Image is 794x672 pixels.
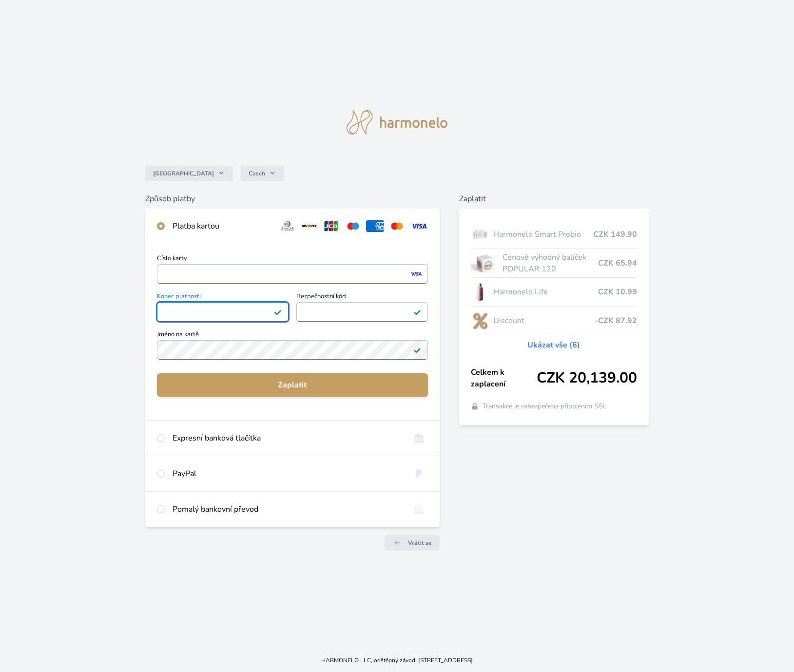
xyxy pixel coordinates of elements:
[410,503,428,515] img: bankTransfer_IBAN.svg
[322,220,340,232] img: jcb.svg
[471,366,537,390] span: Celkem k zaplacení
[493,286,598,298] span: Harmonelo Life
[157,255,428,264] span: Číslo karty
[388,220,406,232] img: mc.svg
[344,220,362,232] img: maestro.svg
[408,539,432,547] span: Vrátit se
[593,229,637,240] span: CZK 149.90
[161,305,284,319] iframe: Iframe pro datum vypršení platnosti
[413,346,421,354] img: Platné pole
[527,339,580,351] a: Ukázat vše (6)
[278,220,296,232] img: diners.svg
[173,432,402,444] div: Expresní banková tlačítka
[598,257,637,269] span: CZK 65.94
[598,286,637,298] span: CZK 10.99
[385,535,440,551] a: Vrátit se
[145,166,233,181] button: [GEOGRAPHIC_DATA]
[157,331,428,340] span: Jméno na kartě
[157,293,289,302] span: Konec platnosti
[503,251,598,275] span: Cenově výhodný balíček POPULAR 120
[409,269,423,278] img: visa
[296,293,428,302] span: Bezpečnostní kód
[173,503,402,515] div: Pomalý bankovní převod
[410,432,428,444] img: onlineBanking_CZ.svg
[366,220,384,232] img: amex.svg
[157,340,428,360] input: Jméno na kartěPlatné pole
[301,305,424,319] iframe: Iframe pro bezpečnostní kód
[410,468,428,480] img: paypal.svg
[153,170,214,177] span: [GEOGRAPHIC_DATA]
[300,220,318,232] img: discover.svg
[537,369,637,387] span: CZK 20,139.00
[595,315,637,326] span: -CZK 87.92
[241,166,284,181] button: Czech
[157,373,428,397] button: Zaplatit
[347,110,448,134] img: logo.svg
[471,251,499,275] img: popular.jpg
[274,308,282,316] img: Platné pole
[173,468,402,480] div: PayPal
[483,402,607,411] span: Transakce je zabezpečena připojením SSL
[173,220,271,232] div: Platba kartou
[471,280,489,304] img: CLEAN_LIFE_se_stinem_x-lo.jpg
[493,229,593,240] span: Harmonelo Smart Probio
[471,222,489,247] img: Box-6-lahvi-SMART-PROBIO-1_(1)-lo.png
[493,315,595,326] span: Discount
[145,193,440,205] h6: Způsob platby
[459,193,649,205] h6: Zaplatit
[161,267,424,281] iframe: Iframe pro číslo karty
[471,308,489,333] img: discount-lo.png
[413,308,421,316] img: Platné pole
[249,170,265,177] span: Czech
[165,379,420,391] span: Zaplatit
[410,220,428,232] img: visa.svg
